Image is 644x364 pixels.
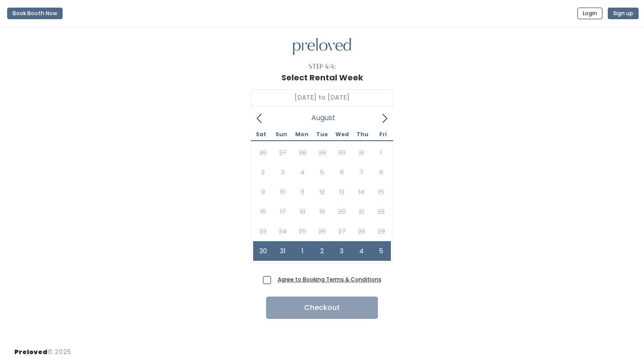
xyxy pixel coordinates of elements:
span: September 5, 2025 [371,241,391,261]
span: September 1, 2025 [292,241,312,261]
div: Step 4/4: [309,62,336,71]
span: September 4, 2025 [352,241,371,261]
a: Book Booth Now [7,4,63,23]
span: Thu [352,132,373,137]
span: August [311,116,335,120]
button: Login [577,8,602,19]
a: Agree to Booking Terms & Conditions [278,276,381,283]
span: September 3, 2025 [332,241,352,261]
div: © 2025 [14,340,71,357]
span: Preloved [14,347,47,356]
span: August 31, 2025 [273,241,292,261]
span: Tue [312,132,332,137]
span: Sat [251,132,271,137]
img: preloved logo [293,38,351,55]
span: Sun [271,132,291,137]
span: Mon [292,132,312,137]
span: Fri [373,132,393,137]
input: Select week [251,89,393,106]
h1: Select Rental Week [281,73,363,82]
button: Sign up [608,8,639,19]
span: August 30, 2025 [253,241,273,261]
span: September 2, 2025 [312,241,332,261]
button: Checkout [266,297,378,319]
button: Book Booth Now [7,8,63,19]
span: Wed [332,132,352,137]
